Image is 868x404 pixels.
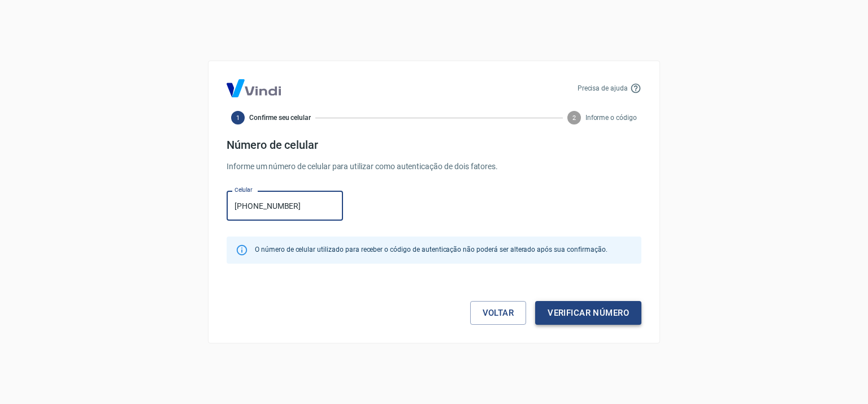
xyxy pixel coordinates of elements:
[227,138,641,152] h4: Número de celular
[255,240,607,260] div: O número de celular utilizado para receber o código de autenticação não poderá ser alterado após ...
[227,161,641,173] p: Informe um número de celular para utilizar como autenticação de dois fatores.
[470,301,527,325] a: Voltar
[535,301,641,325] button: Verificar número
[227,79,281,97] img: Logo Vind
[236,114,240,122] text: 1
[235,186,253,194] label: Celular
[572,114,576,122] text: 2
[578,83,628,93] p: Precisa de ajuda
[249,113,311,123] span: Confirme seu celular
[585,113,637,123] span: Informe o código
